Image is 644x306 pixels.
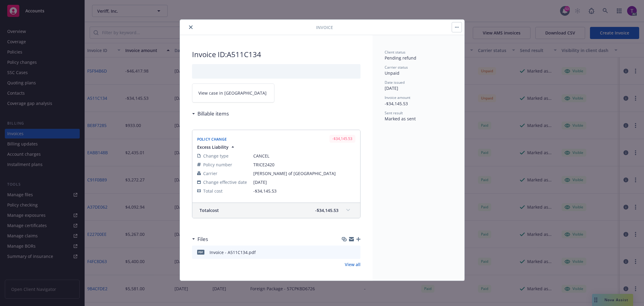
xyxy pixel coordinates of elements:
span: View case in [GEOGRAPHIC_DATA] [198,90,267,96]
span: TRICE2420 [253,161,355,168]
span: -$34,145.53 [385,101,408,106]
span: Policy number [203,161,232,168]
span: Total cost [200,207,219,213]
span: Carrier [203,170,217,177]
a: View case in [GEOGRAPHIC_DATA] [192,83,274,103]
div: -$34,145.53 [329,135,355,142]
span: Pending refund [385,55,416,61]
button: download file [343,249,348,256]
span: Unpaid [385,70,399,76]
a: View all [345,261,360,268]
div: Totalcost-$34,145.53 [192,203,360,218]
span: -$34,145.53 [315,207,338,213]
span: Date issued [385,80,405,85]
span: Total cost [203,188,223,194]
span: Change type [203,153,229,159]
h3: Files [197,235,208,243]
span: Invoice [316,24,333,31]
h3: Billable items [197,110,229,118]
span: -$34,145.53 [253,188,277,194]
span: Excess Liability [197,144,229,150]
button: preview file [353,249,358,256]
h2: Invoice ID: A511C134 [192,50,360,59]
span: Client status [385,50,405,55]
span: Carrier status [385,65,408,70]
span: Change effective date [203,179,247,185]
div: Files [192,235,208,243]
span: Invoice amount [385,95,410,100]
span: [DATE] [385,85,398,91]
button: Excess Liability [197,144,236,150]
div: Billable items [192,110,229,118]
span: [DATE] [253,179,355,185]
div: Invoice - A511C134.pdf [210,249,256,256]
button: close [187,24,194,31]
span: Marked as sent [385,116,416,122]
span: [PERSON_NAME] of [GEOGRAPHIC_DATA] [253,170,355,177]
span: pdf [197,250,204,254]
span: CANCEL [253,153,355,159]
span: Sent result [385,110,403,116]
span: Policy Change [197,137,227,142]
